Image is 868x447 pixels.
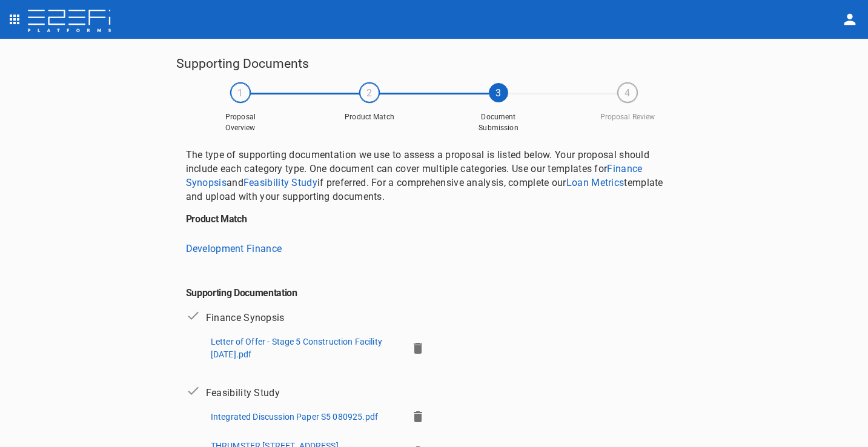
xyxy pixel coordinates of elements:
[206,386,280,400] p: Feasibility Study
[244,177,317,188] a: Feasibility Study
[210,112,271,133] span: Proposal Overview
[339,112,400,122] span: Product Match
[468,112,529,133] span: Document Submission
[186,163,643,188] a: Finance Synopsis
[597,112,658,122] span: Proposal Review
[211,336,398,360] p: Letter of Offer - Stage 5 Construction Facility [DATE].pdf
[186,273,683,299] h6: Supporting Documentation
[206,311,285,325] p: Finance Synopsis
[211,411,378,423] p: Integrated Discussion Paper S5 080925.pdf
[186,148,683,204] p: The type of supporting documentation we use to assess a proposal is listed below. Your proposal s...
[176,53,692,74] h5: Supporting Documents
[206,407,383,426] button: Integrated Discussion Paper S5 080925.pdf
[186,213,683,225] h6: Product Match
[566,177,624,188] a: Loan Metrics
[186,243,282,254] a: Development Finance
[206,332,403,363] button: Letter of Offer - Stage 5 Construction Facility [DATE].pdf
